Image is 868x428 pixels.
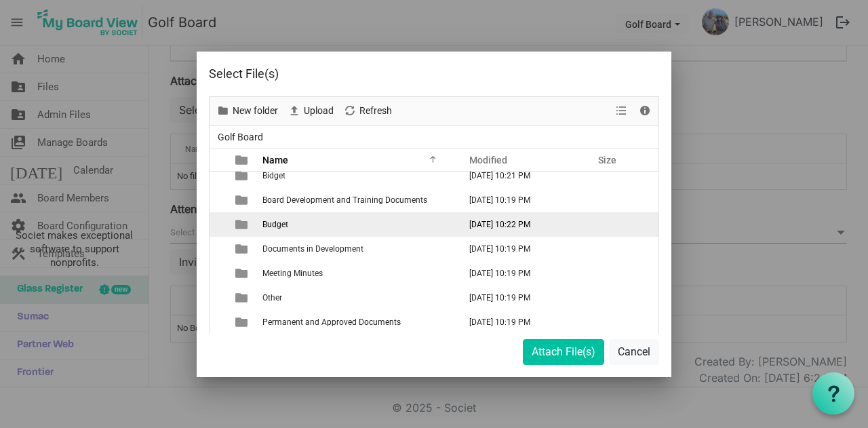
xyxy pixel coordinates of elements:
span: Golf Board [215,129,266,146]
span: Other [262,293,282,303]
td: October 11, 2025 10:22 PM column header Modified [455,212,584,237]
span: Meeting Minutes [262,269,323,278]
td: is template cell column header type [227,163,258,188]
span: Upload [302,102,335,119]
td: checkbox [210,212,227,237]
td: checkbox [210,163,227,188]
td: is template cell column header Size [584,286,658,310]
span: Documents in Development [262,244,363,254]
div: Upload [283,97,338,125]
span: New folder [231,102,279,119]
td: is template cell column header Size [584,163,658,188]
td: Board Development and Training Documents is template cell column header Name [258,188,455,212]
td: is template cell column header type [227,310,258,334]
td: is template cell column header Size [584,237,658,261]
td: is template cell column header type [227,188,258,212]
td: checkbox [210,261,227,286]
td: checkbox [210,310,227,334]
td: is template cell column header Size [584,261,658,286]
td: October 11, 2025 10:19 PM column header Modified [455,310,584,334]
button: Attach File(s) [523,339,604,365]
span: Modified [469,155,507,166]
span: Bidget [262,171,285,180]
td: Budget is template cell column header Name [258,212,455,237]
span: Board Development and Training Documents [262,195,427,205]
button: New folder [214,102,281,119]
td: Bidget is template cell column header Name [258,163,455,188]
div: New folder [212,97,283,125]
td: is template cell column header type [227,212,258,237]
span: Name [262,155,288,166]
td: is template cell column header type [227,286,258,310]
td: checkbox [210,188,227,212]
td: is template cell column header type [227,237,258,261]
button: Details [636,102,654,119]
td: is template cell column header type [227,261,258,286]
div: Select File(s) [209,64,569,84]
td: October 11, 2025 10:19 PM column header Modified [455,286,584,310]
td: Documents in Development is template cell column header Name [258,237,455,261]
td: checkbox [210,286,227,310]
td: October 11, 2025 10:19 PM column header Modified [455,188,584,212]
div: Details [633,97,656,125]
button: Cancel [609,339,659,365]
button: Refresh [341,102,395,119]
td: Meeting Minutes is template cell column header Name [258,261,455,286]
td: Other is template cell column header Name [258,286,455,310]
div: Refresh [338,97,397,125]
td: October 11, 2025 10:19 PM column header Modified [455,261,584,286]
td: October 11, 2025 10:21 PM column header Modified [455,163,584,188]
td: October 11, 2025 10:19 PM column header Modified [455,237,584,261]
button: View dropdownbutton [613,102,629,119]
div: View [610,97,633,125]
button: Upload [285,102,336,119]
td: Permanent and Approved Documents is template cell column header Name [258,310,455,334]
span: Budget [262,220,288,229]
td: is template cell column header Size [584,188,658,212]
span: Size [598,155,616,166]
td: is template cell column header Size [584,310,658,334]
td: checkbox [210,237,227,261]
span: Refresh [358,102,393,119]
td: is template cell column header Size [584,212,658,237]
span: Permanent and Approved Documents [262,317,401,327]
